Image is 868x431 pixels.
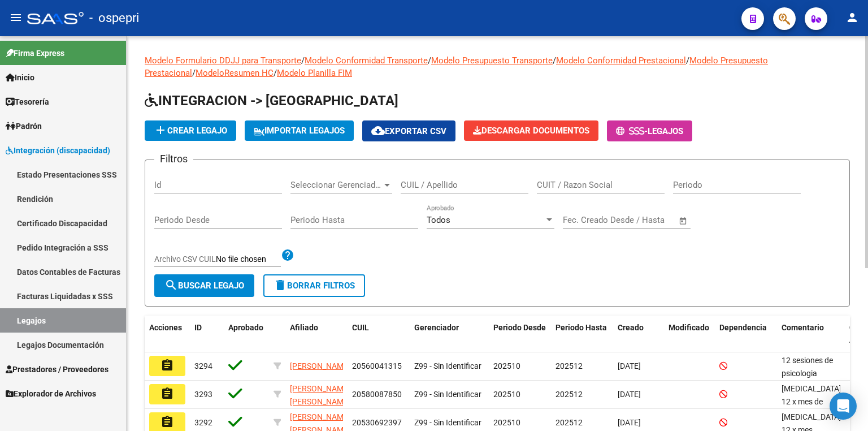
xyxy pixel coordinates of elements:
[618,361,641,370] span: [DATE]
[493,361,520,370] span: 202510
[194,323,202,332] span: ID
[371,124,385,137] mat-icon: cloud_download
[431,55,553,66] a: Modelo Presupuesto Transporte
[160,359,174,372] mat-icon: assignment
[782,323,824,332] span: Comentario
[194,361,212,370] span: 3294
[290,384,350,406] span: [PERSON_NAME] [PERSON_NAME]
[6,363,108,376] span: Prestadores / Proveedores
[154,123,167,137] mat-icon: add
[616,126,648,136] span: -
[9,11,23,24] mat-icon: menu
[777,316,845,353] datatable-header-cell: Comentario
[555,390,583,399] span: 202512
[224,316,269,353] datatable-header-cell: Aprobado
[493,323,546,332] span: Periodo Desde
[556,55,686,66] a: Modelo Conformidad Prestacional
[160,415,174,429] mat-icon: assignment
[414,418,481,427] span: Z99 - Sin Identificar
[290,323,318,332] span: Afiliado
[305,55,428,66] a: Modelo Conformidad Transporte
[555,323,607,332] span: Periodo Hasta
[263,274,365,297] button: Borrar Filtros
[154,126,227,136] span: Crear Legajo
[371,126,446,136] span: Exportar CSV
[489,316,551,353] datatable-header-cell: Periodo Desde
[414,323,459,332] span: Gerenciador
[6,144,110,157] span: Integración (discapacidad)
[719,323,767,332] span: Dependencia
[551,316,613,353] datatable-header-cell: Periodo Hasta
[274,281,355,291] span: Borrar Filtros
[149,323,182,332] span: Acciones
[464,120,598,141] button: Descargar Documentos
[563,215,609,225] input: Fecha inicio
[830,393,857,420] div: Open Intercom Messenger
[254,126,345,136] span: IMPORTAR LEGAJOS
[352,361,402,370] span: 20560041315
[845,11,859,24] mat-icon: person
[414,361,481,370] span: Z99 - Sin Identificar
[194,390,212,399] span: 3293
[473,126,589,136] span: Descargar Documentos
[154,255,216,264] span: Archivo CSV CUIL
[6,71,34,84] span: Inicio
[555,418,583,427] span: 202512
[164,278,178,292] mat-icon: search
[669,323,709,332] span: Modificado
[618,390,641,399] span: [DATE]
[290,361,350,370] span: [PERSON_NAME]
[607,120,692,141] button: -Legajos
[648,126,683,136] span: Legajos
[194,418,212,427] span: 3292
[154,151,193,167] h3: Filtros
[618,418,641,427] span: [DATE]
[228,323,263,332] span: Aprobado
[164,281,244,291] span: Buscar Legajo
[145,316,190,353] datatable-header-cell: Acciones
[414,390,481,399] span: Z99 - Sin Identificar
[677,214,690,227] button: Open calendar
[352,323,369,332] span: CUIL
[277,68,352,78] a: Modelo Planilla FIM
[290,180,382,190] span: Seleccionar Gerenciador
[6,47,64,59] span: Firma Express
[6,387,96,400] span: Explorador de Archivos
[613,316,664,353] datatable-header-cell: Creado
[196,68,274,78] a: ModeloResumen HC
[274,278,287,292] mat-icon: delete
[154,274,254,297] button: Buscar Legajo
[715,316,777,353] datatable-header-cell: Dependencia
[145,93,398,109] span: INTEGRACION -> [GEOGRAPHIC_DATA]
[216,255,281,265] input: Archivo CSV CUIL
[427,215,450,225] span: Todos
[493,390,520,399] span: 202510
[89,6,139,31] span: - ospepri
[145,55,301,66] a: Modelo Formulario DDJJ para Transporte
[619,215,674,225] input: Fecha fin
[410,316,489,353] datatable-header-cell: Gerenciador
[664,316,715,353] datatable-header-cell: Modificado
[348,316,410,353] datatable-header-cell: CUIL
[6,96,49,108] span: Tesorería
[145,120,236,141] button: Crear Legajo
[362,120,455,141] button: Exportar CSV
[285,316,348,353] datatable-header-cell: Afiliado
[352,390,402,399] span: 20580087850
[618,323,644,332] span: Creado
[190,316,224,353] datatable-header-cell: ID
[352,418,402,427] span: 20530692397
[493,418,520,427] span: 202510
[281,248,294,262] mat-icon: help
[245,120,354,141] button: IMPORTAR LEGAJOS
[160,387,174,400] mat-icon: assignment
[555,361,583,370] span: 202512
[6,120,42,132] span: Padrón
